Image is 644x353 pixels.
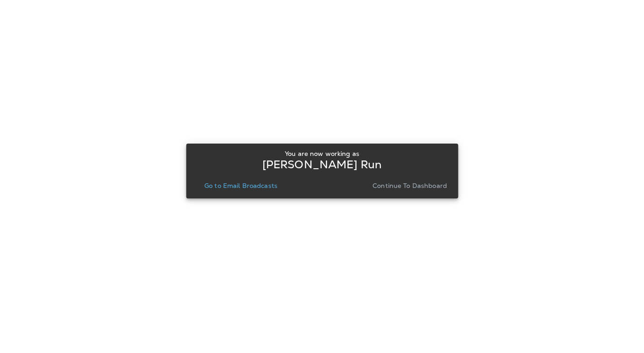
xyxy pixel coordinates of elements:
button: Go to Email Broadcasts [201,179,281,192]
button: Continue to Dashboard [369,179,451,192]
p: Go to Email Broadcasts [204,182,277,189]
p: [PERSON_NAME] Run [262,161,382,168]
p: Continue to Dashboard [373,182,447,189]
p: You are now working as [285,150,359,157]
